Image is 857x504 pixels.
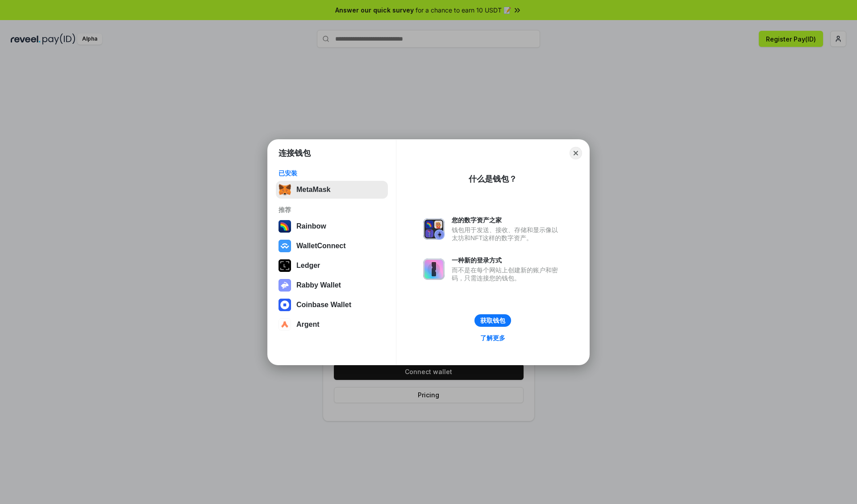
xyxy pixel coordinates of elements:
[279,279,291,292] img: svg+xml,%3Csvg%20xmlns%3D%22http%3A%2F%2Fwww.w3.org%2F2000%2Fsvg%22%20fill%3D%22none%22%20viewBox...
[296,242,346,250] div: WalletConnect
[279,220,291,233] img: svg+xml,%3Csvg%20width%3D%22120%22%20height%3D%22120%22%20viewBox%3D%220%200%20120%20120%22%20fil...
[276,276,388,294] button: Rabby Wallet
[279,299,291,311] img: svg+xml,%3Csvg%20width%3D%2228%22%20height%3D%2228%22%20viewBox%3D%220%200%2028%2028%22%20fill%3D...
[423,258,445,280] img: svg+xml,%3Csvg%20xmlns%3D%22http%3A%2F%2Fwww.w3.org%2F2000%2Fsvg%22%20fill%3D%22none%22%20viewBox...
[279,183,291,196] img: svg+xml,%3Csvg%20fill%3D%22none%22%20height%3D%2233%22%20viewBox%3D%220%200%2035%2033%22%20width%...
[276,316,388,333] button: Argent
[474,314,511,327] button: 获取钱包
[296,262,320,270] div: Ledger
[276,181,388,199] button: MetaMask
[279,206,385,214] div: 推荐
[480,334,505,342] div: 了解更多
[279,240,291,252] img: svg+xml,%3Csvg%20width%3D%2228%22%20height%3D%2228%22%20viewBox%3D%220%200%2028%2028%22%20fill%3D...
[475,332,511,344] a: 了解更多
[279,259,291,272] img: svg+xml,%3Csvg%20xmlns%3D%22http%3A%2F%2Fwww.w3.org%2F2000%2Fsvg%22%20width%3D%2228%22%20height%3...
[276,237,388,255] button: WalletConnect
[279,318,291,331] img: svg+xml,%3Csvg%20width%3D%2228%22%20height%3D%2228%22%20viewBox%3D%220%200%2028%2028%22%20fill%3D...
[452,266,562,282] div: 而不是在每个网站上创建新的账户和密码，只需连接您的钱包。
[276,296,388,314] button: Coinbase Wallet
[570,147,582,159] button: Close
[296,321,320,329] div: Argent
[279,148,311,158] h1: 连接钱包
[452,256,562,264] div: 一种新的登录方式
[296,281,341,289] div: Rabby Wallet
[480,317,505,325] div: 获取钱包
[279,169,385,177] div: 已安装
[452,226,562,242] div: 钱包用于发送、接收、存储和显示像以太坊和NFT这样的数字资产。
[452,216,562,224] div: 您的数字资产之家
[276,217,388,235] button: Rainbow
[296,222,326,230] div: Rainbow
[423,218,445,240] img: svg+xml,%3Csvg%20xmlns%3D%22http%3A%2F%2Fwww.w3.org%2F2000%2Fsvg%22%20fill%3D%22none%22%20viewBox...
[296,301,351,309] div: Coinbase Wallet
[296,186,330,194] div: MetaMask
[276,257,388,275] button: Ledger
[469,174,517,184] div: 什么是钱包？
